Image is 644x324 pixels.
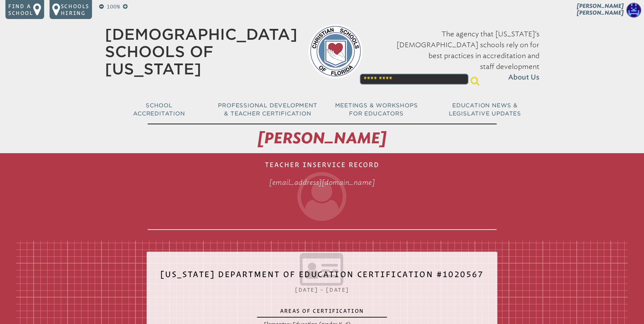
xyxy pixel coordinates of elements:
[218,102,317,117] span: Professional Development & Teacher Certification
[295,287,349,293] span: [DATE] – [DATE]
[258,129,386,147] span: [PERSON_NAME]
[508,72,539,83] span: About Us
[105,3,122,11] p: 100%
[8,3,33,16] p: Find a school
[373,29,539,83] p: The agency that [US_STATE]’s [DEMOGRAPHIC_DATA] schools rely on for best practices in accreditati...
[264,307,380,314] p: Areas of Certification
[133,102,185,117] span: School Accreditation
[626,3,641,18] img: 132c85ce1a05815fc0ed1ab119190fd4
[308,24,363,78] img: csf-logo-web-colors.png
[577,3,624,16] span: [PERSON_NAME] [PERSON_NAME]
[61,3,89,16] p: Schools Hiring
[148,156,497,230] h1: Teacher Inservice Record
[105,25,297,78] a: [DEMOGRAPHIC_DATA] Schools of [US_STATE]
[335,102,418,117] span: Meetings & Workshops for Educators
[160,265,484,288] h2: [US_STATE] Department of Education Certification #1020567
[449,102,521,117] span: Education News & Legislative Updates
